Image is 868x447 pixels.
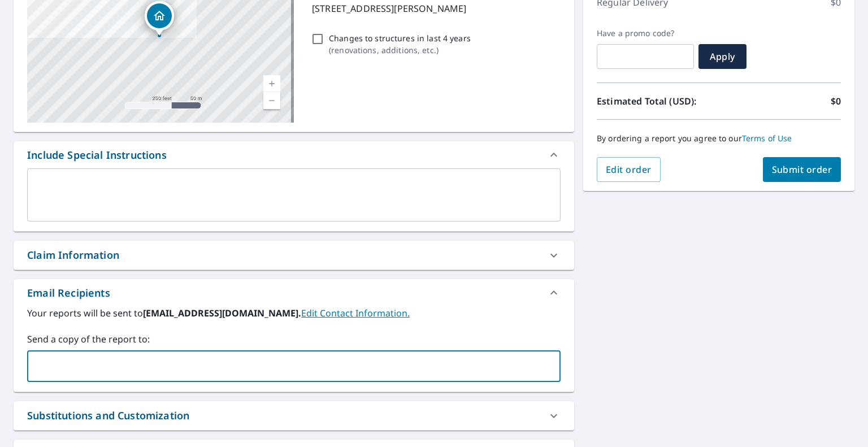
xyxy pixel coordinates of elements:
[301,307,410,319] a: EditContactInfo
[145,1,174,36] div: Dropped pin, building 1, Residential property, 4913 Old Logging Cir Prince George, VA 23875
[597,94,719,108] p: Estimated Total (USD):
[14,141,574,168] div: Include Special Instructions
[597,28,694,38] label: Have a promo code?
[143,307,301,319] b: [EMAIL_ADDRESS][DOMAIN_NAME].
[597,133,841,144] p: By ordering a report you agree to our
[14,279,574,306] div: Email Recipients
[263,75,280,92] a: Current Level 17, Zoom In
[312,2,556,15] p: [STREET_ADDRESS][PERSON_NAME]
[27,306,561,320] label: Your reports will be sent to
[14,241,574,270] div: Claim Information
[772,163,832,176] span: Submit order
[329,32,471,44] p: Changes to structures in last 4 years
[329,44,471,56] p: ( renovations, additions, etc. )
[606,163,652,176] span: Edit order
[763,157,841,182] button: Submit order
[708,50,737,63] span: Apply
[831,94,841,108] p: $0
[263,92,280,109] a: Current Level 17, Zoom Out
[27,408,189,423] div: Substitutions and Customization
[27,147,167,163] div: Include Special Instructions
[14,401,574,430] div: Substitutions and Customization
[698,44,747,69] button: Apply
[27,248,119,263] div: Claim Information
[27,332,561,346] label: Send a copy of the report to:
[27,285,110,301] div: Email Recipients
[742,133,792,144] a: Terms of Use
[597,157,661,182] button: Edit order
